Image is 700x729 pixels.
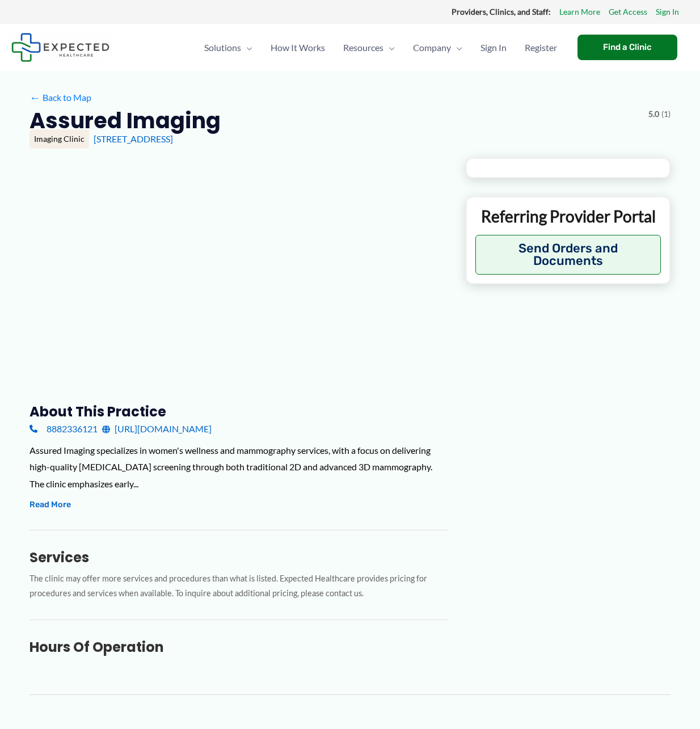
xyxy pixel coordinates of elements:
[656,5,679,19] a: Sign In
[195,28,262,68] a: SolutionsMenu Toggle
[29,571,448,602] p: The clinic may offer more services and procedures than what is listed. Expected Healthcare provid...
[609,5,647,19] a: Get Access
[102,420,212,437] a: [URL][DOMAIN_NAME]
[271,28,325,68] span: How It Works
[262,28,334,68] a: How It Works
[29,129,89,149] div: Imaging Clinic
[343,28,383,68] span: Resources
[29,420,98,437] a: 8882336121
[661,107,671,121] span: (1)
[475,206,661,226] p: Referring Provider Portal
[29,638,448,656] h3: Hours of Operation
[577,35,677,60] a: Find a Clinic
[404,28,471,68] a: CompanyMenu Toggle
[29,92,40,103] span: ←
[29,89,91,106] a: ←Back to Map
[29,403,448,420] h3: About this practice
[29,107,221,134] h2: Assured Imaging
[29,442,448,492] div: Assured Imaging specializes in women's wellness and mammography services, with a focus on deliver...
[471,28,516,68] a: Sign In
[525,28,557,68] span: Register
[480,28,507,68] span: Sign In
[383,28,395,68] span: Menu Toggle
[204,28,241,68] span: Solutions
[29,498,71,512] button: Read More
[516,28,566,68] a: Register
[452,7,551,16] strong: Providers, Clinics, and Staff:
[559,5,600,19] a: Learn More
[195,28,566,68] nav: Primary Site Navigation
[451,28,462,68] span: Menu Toggle
[413,28,451,68] span: Company
[334,28,404,68] a: ResourcesMenu Toggle
[94,133,173,144] a: [STREET_ADDRESS]
[648,107,659,121] span: 5.0
[241,28,252,68] span: Menu Toggle
[475,235,661,275] button: Send Orders and Documents
[29,549,448,566] h3: Services
[11,33,109,62] img: Expected Healthcare Logo - side, dark font, small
